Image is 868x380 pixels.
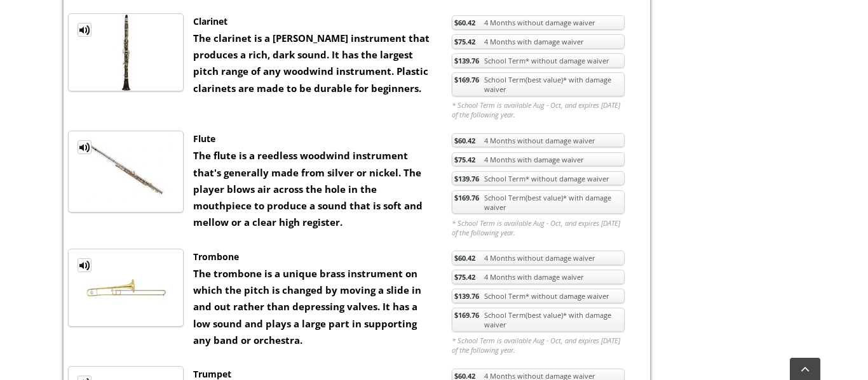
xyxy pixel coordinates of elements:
[454,174,479,183] span: $139.76
[452,336,625,355] em: * School Term is available Aug - Oct, and expires [DATE] of the following year.
[452,15,625,30] a: $60.424 Months without damage waiver
[193,149,423,228] strong: The flute is a reedless woodwind instrument that's generally made from silver or nickel. The play...
[454,253,475,263] span: $60.42
[78,258,92,272] a: MP3 Clip
[452,190,625,214] a: $169.76School Term(best value)* with damage waiver
[454,75,479,84] span: $169.76
[193,131,433,147] div: Flute
[454,18,475,27] span: $60.42
[452,152,625,167] a: $75.424 Months with damage waiver
[454,155,475,164] span: $75.42
[454,136,475,145] span: $60.42
[454,291,479,301] span: $139.76
[452,270,625,284] a: $75.424 Months with damage waiver
[452,72,625,96] a: $169.76School Term(best value)* with damage waiver
[452,133,625,148] a: $60.424 Months without damage waiver
[452,34,625,49] a: $75.424 Months with damage waiver
[452,218,625,237] em: * School Term is available Aug - Oct, and expires [DATE] of the following year.
[452,53,625,68] a: $139.76School Term* without damage waiver
[78,23,92,37] a: MP3 Clip
[193,267,421,346] strong: The trombone is a unique brass instrument on which the pitch is changed by moving a slide in and ...
[452,251,625,265] a: $60.424 Months without damage waiver
[86,249,166,326] img: th_1fc34dab4bdaff02a3697e89cb8f30dd_1334255069TBONE.jpg
[82,131,170,212] img: th_1fc34dab4bdaff02a3697e89cb8f30dd_1334771667FluteTM.jpg
[193,249,433,265] div: Trombone
[452,289,625,303] a: $139.76School Term* without damage waiver
[86,14,166,91] img: th_1fc34dab4bdaff02a3697e89cb8f30dd_1328556165CLAR.jpg
[454,310,479,320] span: $169.76
[454,193,479,202] span: $169.76
[452,171,625,186] a: $139.76School Term* without damage waiver
[454,272,475,282] span: $75.42
[454,37,475,46] span: $75.42
[193,13,433,30] div: Clarinet
[452,308,625,332] a: $169.76School Term(best value)* with damage waiver
[193,32,430,95] strong: The clarinet is a [PERSON_NAME] instrument that produces a rich, dark sound. It has the largest p...
[78,140,92,154] a: MP3 Clip
[454,56,479,65] span: $139.76
[452,100,625,119] em: * School Term is available Aug - Oct, and expires [DATE] of the following year.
